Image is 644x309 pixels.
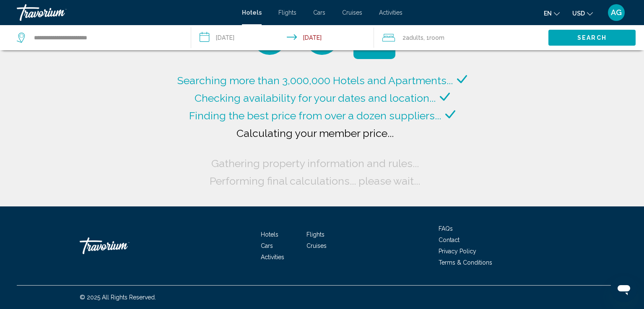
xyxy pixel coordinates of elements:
a: Activities [379,9,402,16]
a: Travorium [80,233,164,258]
span: Finding the best price from over a dozen suppliers... [189,109,441,122]
span: USD [572,10,585,17]
a: Cars [313,9,325,16]
a: Hotels [261,231,278,238]
span: Gathering property information and rules... [211,157,419,170]
a: Hotels [242,9,262,16]
a: FAQs [439,225,453,232]
span: Adults [406,34,423,41]
button: Change currency [572,7,593,19]
span: Calculating your member price... [236,127,394,139]
button: Check-in date: Oct 8, 2025 Check-out date: Oct 9, 2025 [191,25,374,50]
a: Travorium [17,4,234,21]
a: Terms & Conditions [439,259,492,266]
span: en [544,10,552,17]
button: Search [548,30,636,45]
span: 2 [402,32,423,44]
span: , 1 [423,32,444,44]
span: Searching more than 3,000,000 Hotels and Apartments... [177,74,453,87]
button: User Menu [605,4,627,21]
span: Search [577,35,607,41]
a: Flights [306,231,325,238]
a: Contact [439,237,460,243]
button: Change language [544,7,560,19]
a: Activities [261,254,284,260]
a: Cruises [306,242,327,249]
span: Room [429,34,444,41]
iframe: Кнопка запуска окна обмена сообщениями [610,276,637,302]
a: Cars [261,242,273,249]
span: Checking availability for your dates and location... [195,92,436,104]
a: Flights [278,9,296,16]
span: © 2025 All Rights Reserved. [80,294,156,301]
span: AG [611,8,622,17]
a: Cruises [342,9,362,16]
span: Performing final calculations... please wait... [210,175,420,187]
a: Privacy Policy [439,248,476,255]
button: Travelers: 2 adults, 0 children [374,25,548,50]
